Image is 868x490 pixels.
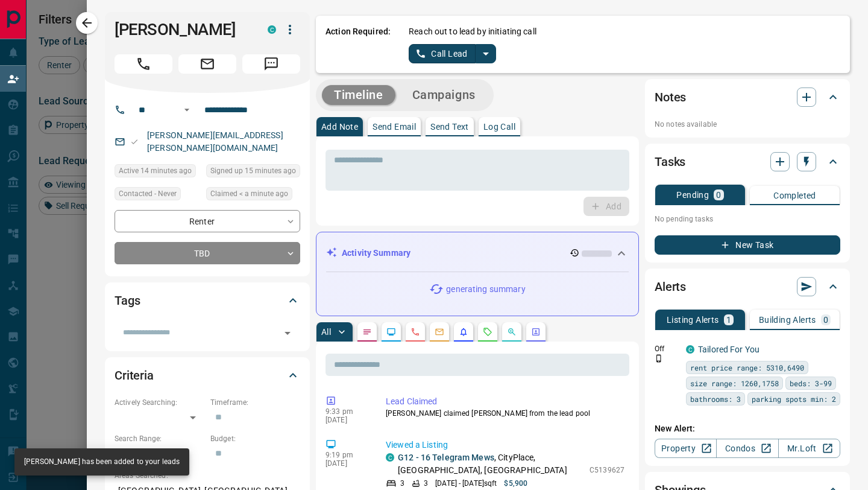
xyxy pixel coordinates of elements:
[531,327,541,337] svg: Agent Actions
[655,277,686,296] h2: Alerts
[119,188,177,200] span: Contacted - Never
[386,408,624,419] p: [PERSON_NAME] claimed [PERSON_NAME] from the lead pool
[435,478,497,489] p: [DATE] - [DATE] sqft
[386,327,396,337] svg: Lead Browsing Activity
[206,187,300,204] div: Sun Aug 17 2025
[210,165,296,177] span: Signed up 15 minutes ago
[115,20,250,39] h1: [PERSON_NAME]
[446,283,525,296] p: generating summary
[483,327,492,337] svg: Requests
[386,453,394,462] div: condos.ca
[115,361,300,390] div: Criteria
[790,377,832,389] span: beds: 3-99
[667,316,719,324] p: Listing Alerts
[655,210,840,228] p: No pending tasks
[716,191,721,199] p: 0
[386,395,624,408] p: Lead Claimed
[115,286,300,315] div: Tags
[698,345,759,354] a: Tailored For You
[676,191,709,199] p: Pending
[435,327,444,337] svg: Emails
[115,54,172,74] span: Call
[655,152,685,171] h2: Tasks
[823,316,828,324] p: 0
[778,439,840,458] a: Mr.Loft
[24,452,180,472] div: [PERSON_NAME] has been added to your leads
[279,325,296,342] button: Open
[321,122,358,131] p: Add Note
[430,122,469,131] p: Send Text
[115,444,204,464] p: $5,900 - $5,900
[210,188,288,200] span: Claimed < a minute ago
[409,44,476,63] button: Call Lead
[507,327,517,337] svg: Opportunities
[178,54,236,74] span: Email
[759,316,816,324] p: Building Alerts
[326,242,629,264] div: Activity Summary
[325,25,391,63] p: Action Required:
[773,191,816,200] p: Completed
[115,242,300,264] div: TBD
[322,85,395,105] button: Timeline
[483,122,515,131] p: Log Call
[655,439,717,458] a: Property
[655,235,840,255] button: New Task
[409,44,496,63] div: split button
[655,119,840,130] p: No notes available
[424,478,428,489] p: 3
[655,83,840,112] div: Notes
[398,451,583,477] p: , CityPlace, [GEOGRAPHIC_DATA], [GEOGRAPHIC_DATA]
[325,407,368,416] p: 9:33 pm
[115,366,154,385] h2: Criteria
[115,164,200,181] div: Sun Aug 17 2025
[655,343,679,354] p: Off
[400,478,404,489] p: 3
[459,327,468,337] svg: Listing Alerts
[690,361,804,374] span: rent price range: 5310,6490
[210,433,300,444] p: Budget:
[504,478,527,489] p: $5,900
[400,85,488,105] button: Campaigns
[726,316,731,324] p: 1
[690,377,779,389] span: size range: 1260,1758
[268,25,276,34] div: condos.ca
[210,397,300,408] p: Timeframe:
[115,433,204,444] p: Search Range:
[115,291,140,310] h2: Tags
[690,393,741,405] span: bathrooms: 3
[321,328,331,336] p: All
[242,54,300,74] span: Message
[206,164,300,181] div: Sun Aug 17 2025
[373,122,416,131] p: Send Email
[147,130,283,153] a: [PERSON_NAME][EMAIL_ADDRESS][PERSON_NAME][DOMAIN_NAME]
[655,87,686,107] h2: Notes
[590,465,624,476] p: C5139627
[325,459,368,468] p: [DATE]
[716,439,778,458] a: Condos
[655,272,840,301] div: Alerts
[686,345,694,354] div: condos.ca
[655,354,663,363] svg: Push Notification Only
[398,453,494,462] a: G12 - 16 Telegram Mews
[115,397,204,408] p: Actively Searching:
[362,327,372,337] svg: Notes
[119,165,192,177] span: Active 14 minutes ago
[409,25,536,38] p: Reach out to lead by initiating call
[655,147,840,176] div: Tasks
[115,210,300,232] div: Renter
[180,103,194,117] button: Open
[115,470,300,481] p: Areas Searched:
[130,138,139,146] svg: Email Valid
[325,451,368,459] p: 9:19 pm
[325,416,368,424] p: [DATE]
[342,247,410,259] p: Activity Summary
[410,327,420,337] svg: Calls
[386,439,624,451] p: Viewed a Listing
[752,393,836,405] span: parking spots min: 2
[655,422,840,435] p: New Alert:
